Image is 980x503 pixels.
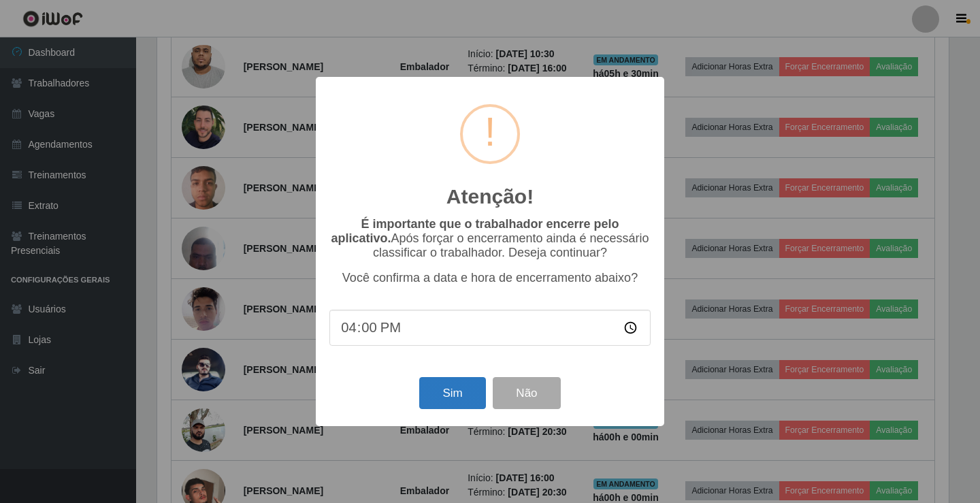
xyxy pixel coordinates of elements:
[419,377,485,409] button: Sim
[446,184,534,209] h2: Atenção!
[331,217,619,245] b: É importante que o trabalhador encerre pelo aplicativo.
[493,377,560,409] button: Não
[329,271,651,285] p: Você confirma a data e hora de encerramento abaixo?
[329,217,651,260] p: Após forçar o encerramento ainda é necessário classificar o trabalhador. Deseja continuar?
